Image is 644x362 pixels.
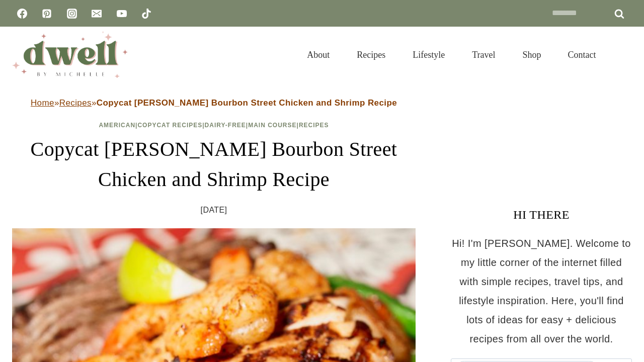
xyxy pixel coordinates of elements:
span: » » [31,98,397,108]
a: Shop [509,37,554,72]
p: Hi! I'm [PERSON_NAME]. Welcome to my little corner of the internet filled with simple recipes, tr... [451,234,632,348]
span: | | | | [99,122,329,129]
a: About [293,37,343,72]
strong: Copycat [PERSON_NAME] Bourbon Street Chicken and Shrimp Recipe [97,98,397,108]
a: Contact [554,37,610,72]
a: Home [31,98,54,108]
a: Lifestyle [399,37,458,72]
a: Dairy-Free [205,122,246,129]
a: Recipes [59,98,92,108]
a: TikTok [136,4,156,24]
a: Recipes [343,37,399,72]
a: Email [87,4,107,24]
a: Main Course [248,122,296,129]
img: DWELL by michelle [12,32,128,78]
a: YouTube [112,4,132,24]
a: Recipes [299,122,329,129]
a: Instagram [62,4,82,24]
a: Facebook [12,4,32,24]
a: American [99,122,135,129]
time: [DATE] [201,203,227,218]
h1: Copycat [PERSON_NAME] Bourbon Street Chicken and Shrimp Recipe [12,134,416,195]
h3: HI THERE [451,206,632,224]
nav: Primary Navigation [293,37,610,72]
a: Copycat Recipes [137,122,202,129]
a: Pinterest [37,4,57,24]
a: Travel [458,37,509,72]
button: View Search Form [615,46,632,63]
